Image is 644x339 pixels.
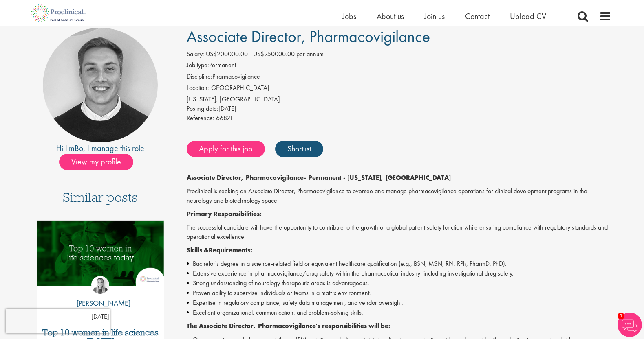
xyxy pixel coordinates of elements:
[618,313,624,319] span: 1
[187,26,430,47] span: Associate Director, Pharmacovigilance
[187,288,612,298] li: Proven ability to supervise individuals or teams in a matrix environment.
[187,298,612,308] li: Expertise in regulatory compliance, safety data management, and vendor oversight.
[37,221,164,293] a: Link to a post
[187,114,214,123] label: Reference:
[187,187,612,206] p: Proclinical is seeking an Associate Director, Pharmacovigilance to oversee and manage pharmacovig...
[187,173,304,182] strong: Associate Director, Pharmacovigilance
[187,72,212,81] label: Discipline:
[187,104,612,114] div: [DATE]
[187,308,612,317] li: Excellent organizational, communication, and problem-solving skills.
[424,11,445,22] a: Join us
[187,210,262,218] strong: Primary Responsibilities:
[187,50,204,59] label: Salary:
[75,143,83,153] a: Bo
[71,298,130,308] p: [PERSON_NAME]
[71,276,130,313] a: Hannah Burke [PERSON_NAME]
[465,11,490,22] a: Contact
[377,11,404,22] a: About us
[187,61,209,70] label: Job type:
[187,278,612,288] li: Strong understanding of neurology therapeutic areas is advantageous.
[187,95,612,104] div: [US_STATE], [GEOGRAPHIC_DATA]
[43,28,158,142] img: imeage of recruiter Bo Forsen
[91,276,109,294] img: Hannah Burke
[59,155,141,166] a: View my profile
[33,142,168,154] div: Hi I'm , I manage this role
[59,154,133,170] span: View my profile
[342,11,356,22] a: Jobs
[63,190,138,210] h3: Similar posts
[275,141,323,157] a: Shortlist
[304,173,451,182] strong: - Permanent - [US_STATE], [GEOGRAPHIC_DATA]
[187,259,612,269] li: Bachelor's degree in a science-related field or equivalent healthcare qualification (e.g., BSN, M...
[187,269,612,278] li: Extensive experience in pharmacovigilance/drug safety within the pharmaceutical industry, includi...
[187,83,612,95] li: [GEOGRAPHIC_DATA]
[6,309,110,333] iframe: reCAPTCHA
[187,223,612,242] p: The successful candidate will have the opportunity to contribute to the growth of a global patien...
[618,313,642,337] img: Chatbot
[216,114,233,122] span: 66821
[187,61,612,72] li: Permanent
[187,246,209,254] strong: Skills &
[209,246,252,254] strong: Requirements:
[206,50,324,58] span: US$200000.00 - US$250000.00 per annum
[37,221,164,286] img: Top 10 women in life sciences today
[187,322,390,330] strong: The Associate Director, Pharmacovigilance's responsibilities will be:
[187,141,265,157] a: Apply for this job
[510,11,546,22] a: Upload CV
[187,104,218,113] span: Posting date:
[187,72,612,83] li: Pharmacovigilance
[187,83,209,93] label: Location:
